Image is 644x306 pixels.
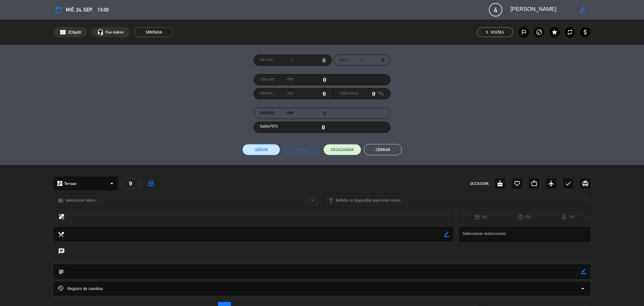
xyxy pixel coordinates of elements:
[551,29,558,36] i: star
[106,29,124,36] span: Fan Admin
[470,180,489,187] span: OCCASION:
[134,27,174,37] span: SENTADA
[582,29,589,36] i: attach_money
[283,144,321,155] button: Cobrar
[97,29,104,36] i: headset_mic
[58,198,63,203] i: chrome_reader_mode
[65,197,95,204] span: Seleccione Menú
[260,110,293,116] label: Depósito
[121,178,140,189] div: 9
[108,180,115,187] i: arrow_drop_down
[489,3,502,17] span: 4
[331,147,354,153] span: DESASIGNAR
[567,29,573,36] i: repeat
[293,90,326,98] input: 0
[287,77,293,83] em: PEN
[503,213,546,221] div: No
[362,56,384,64] input: number
[260,91,293,96] label: Propina
[444,232,449,237] i: border_color
[58,213,65,221] i: healing
[291,57,293,63] em: #
[58,248,65,256] i: chat
[548,180,555,187] i: airplanemode_active
[323,144,361,155] button: DESASIGNAR
[486,29,488,36] span: 5
[364,144,402,155] button: Cerrar
[60,29,66,36] span: confirmation_number
[287,91,293,96] em: PEN
[459,213,503,221] div: No
[260,123,278,130] label: Saldo
[514,180,520,187] i: favorite_border
[582,180,589,187] i: card_giftcard
[491,29,504,36] em: Visitas
[260,77,293,83] label: Consumo
[293,56,326,64] input: 0
[340,91,359,96] label: Porcentaje
[54,5,64,15] button: calendar_today
[340,57,348,63] span: Mesa
[536,29,543,36] i: block
[375,88,384,99] em: %
[581,269,586,274] i: border_color
[64,180,76,187] span: Terraza
[309,197,316,204] i: arrow_drop_down
[520,29,527,36] i: outlined_flag
[58,269,64,275] i: subject
[497,180,503,187] i: cake
[68,29,81,36] span: ZCQyQ0
[336,197,400,204] span: Bebida no disponible para este menú
[546,213,590,221] div: No
[580,7,585,13] i: border_color
[98,6,109,14] span: 13:00
[293,76,326,84] input: 0
[56,180,63,187] i: dashboard
[66,6,93,14] span: mié. 24, sep.
[359,90,375,98] input: 0
[565,180,572,187] i: check
[58,231,64,237] i: local_dining
[148,180,154,187] i: border_all
[360,57,362,63] em: #
[55,6,62,13] i: calendar_today
[328,198,334,203] i: local_bar
[579,285,586,292] i: arrow_drop_down
[260,57,293,63] label: Factura
[531,180,538,187] i: work_outline
[242,144,280,155] button: Servir
[287,110,293,116] em: PEN
[270,124,278,128] em: PEN
[58,285,103,292] span: Registro de cambios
